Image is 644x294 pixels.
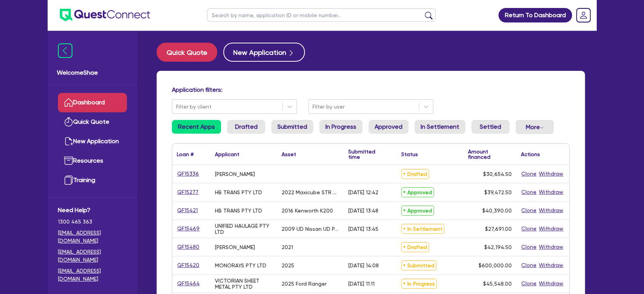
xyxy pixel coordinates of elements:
span: In Progress [401,279,437,289]
span: $30,654.50 [483,171,512,177]
div: Actions [521,152,540,157]
div: Asset [282,152,296,157]
a: QF15464 [177,279,200,288]
span: Approved [401,206,434,216]
a: [EMAIL_ADDRESS][DOMAIN_NAME] [58,267,127,283]
span: 1300 465 363 [58,218,127,226]
button: Clone [521,261,537,270]
div: 2021 [282,244,293,250]
a: Training [58,171,127,190]
button: Withdraw [538,206,564,215]
span: $600,000.00 [479,262,512,268]
button: Dropdown toggle [516,120,554,134]
div: HB TRANS PTY LTD [215,189,262,195]
div: 2016 Kenworth K200 [282,208,333,214]
span: Welcome Shae [57,68,128,77]
div: [DATE] 11:11 [348,281,375,287]
a: QF15420 [177,261,200,270]
div: [DATE] 13:45 [348,226,378,232]
div: Applicant [215,152,239,157]
a: Resources [58,151,127,171]
a: [EMAIL_ADDRESS][DOMAIN_NAME] [58,248,127,264]
span: Approved [401,187,434,197]
a: Quick Quote [157,43,223,62]
button: Withdraw [538,188,564,197]
button: Withdraw [538,243,564,251]
div: UNIFIED HAULAGE PTY LTD [215,223,272,235]
button: Clone [521,279,537,288]
div: Status [401,152,418,157]
a: QF15421 [177,206,198,215]
img: quick-quote [64,117,73,126]
div: Submitted time [348,149,385,160]
div: [DATE] 12:42 [348,189,378,195]
span: $42,194.50 [484,244,512,250]
a: Settled [471,120,509,134]
a: Dashboard [58,93,127,112]
a: Quick Quote [58,112,127,132]
a: QF15277 [177,188,199,197]
div: MONORAYS PTY LTD [215,262,266,268]
button: Withdraw [538,169,564,178]
span: Drafted [401,242,429,252]
div: Loan # [177,152,194,157]
div: Amount financed [468,149,512,160]
button: Clone [521,224,537,233]
button: Withdraw [538,224,564,233]
img: resources [64,156,73,165]
button: Clone [521,243,537,251]
a: In Progress [319,120,362,134]
div: 2022 Maxicube STR Tri Axle [282,189,339,195]
a: Dropdown toggle [574,5,593,25]
a: QF15480 [177,243,200,251]
span: Drafted [401,169,429,179]
span: $27,691.00 [485,226,512,232]
span: Submitted [401,260,436,270]
img: training [64,176,73,185]
div: [PERSON_NAME] [215,171,255,177]
span: $39,472.50 [484,189,512,195]
div: [DATE] 14:08 [348,262,379,268]
a: Submitted [271,120,313,134]
a: Return To Dashboard [498,8,572,22]
span: $45,548.00 [483,281,512,287]
img: quest-connect-logo-blue [60,9,150,21]
button: Withdraw [538,279,564,288]
a: New Application [58,132,127,151]
div: 2025 Ford Ranger [282,281,327,287]
div: 2025 [282,262,294,268]
a: QF15469 [177,224,200,233]
input: Search by name, application ID or mobile number... [207,8,436,22]
button: Clone [521,169,537,178]
button: New Application [223,43,305,62]
button: Clone [521,188,537,197]
img: icon-menu-close [58,43,72,58]
span: $40,390.00 [482,208,512,214]
a: [EMAIL_ADDRESS][DOMAIN_NAME] [58,229,127,245]
button: Withdraw [538,261,564,270]
span: In Settlement [401,224,444,234]
a: Approved [368,120,409,134]
div: HB TRANS PTY LTD [215,208,262,214]
div: 2009 UD Nissan UD PKC37A Curtainsider [282,226,339,232]
a: Recent Apps [172,120,221,134]
h4: Application filters: [172,86,570,93]
div: [DATE] 13:48 [348,208,378,214]
a: QF15336 [177,169,199,178]
a: Drafted [227,120,265,134]
a: In Settlement [415,120,465,134]
img: new-application [64,137,73,146]
div: VICTORIAN SHEET METAL PTY LTD [215,278,272,290]
button: Quick Quote [157,43,217,62]
button: Clone [521,206,537,215]
div: [PERSON_NAME] [215,244,255,250]
span: Need Help? [58,206,127,215]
